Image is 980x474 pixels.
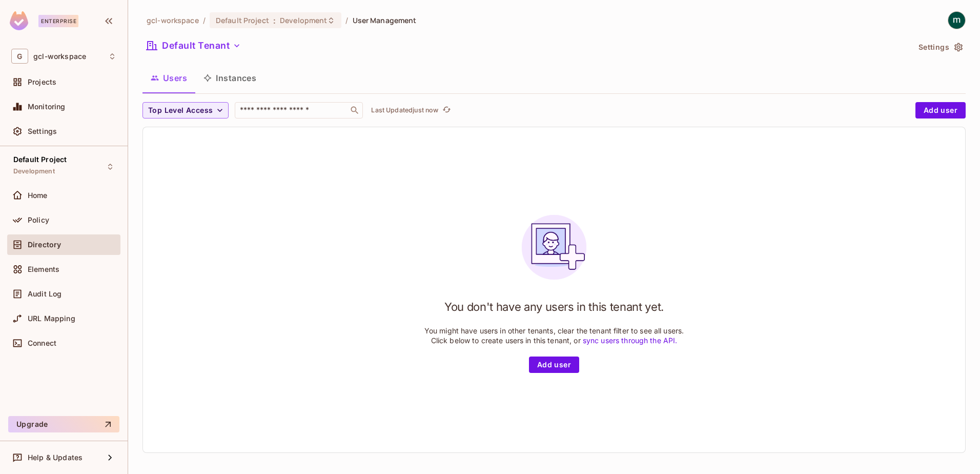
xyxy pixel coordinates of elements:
p: Last Updated just now [371,106,438,114]
span: Audit Log [28,290,62,298]
span: Monitoring [28,103,66,111]
button: Settings [914,39,966,55]
button: Add user [529,357,579,373]
button: Upgrade [8,416,119,432]
span: G [11,49,28,64]
li: / [345,15,348,25]
span: Default Project [216,15,269,25]
span: the active workspace [147,15,199,25]
span: Top Level Access [148,104,213,117]
span: : [273,16,276,25]
h1: You don't have any users in this tenant yet. [444,299,664,314]
span: Policy [28,216,49,224]
span: Default Project [13,155,67,164]
span: URL Mapping [28,314,75,323]
button: refresh [440,104,453,116]
span: Directory [28,241,61,249]
p: You might have users in other tenants, clear the tenant filter to see all users. Click below to c... [424,326,684,345]
button: Default Tenant [142,37,245,54]
span: refresh [442,105,451,115]
span: Help & Updates [28,453,83,462]
span: Connect [28,339,56,347]
span: Elements [28,265,59,273]
span: Projects [28,78,56,86]
span: Click to refresh data [438,104,453,116]
span: Development [13,167,55,175]
div: Enterprise [38,15,78,27]
span: Settings [28,127,57,135]
img: SReyMgAAAABJRU5ErkJggg== [10,11,28,30]
span: User Management [353,15,417,25]
img: mathieu h [948,12,965,29]
button: Instances [195,65,264,91]
a: sync users through the API. [583,336,678,345]
button: Users [142,65,195,91]
button: Top Level Access [142,102,229,118]
span: Workspace: gcl-workspace [33,52,86,61]
span: Development [280,15,327,25]
span: Home [28,191,48,200]
button: Add user [915,102,966,118]
li: / [203,15,206,25]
